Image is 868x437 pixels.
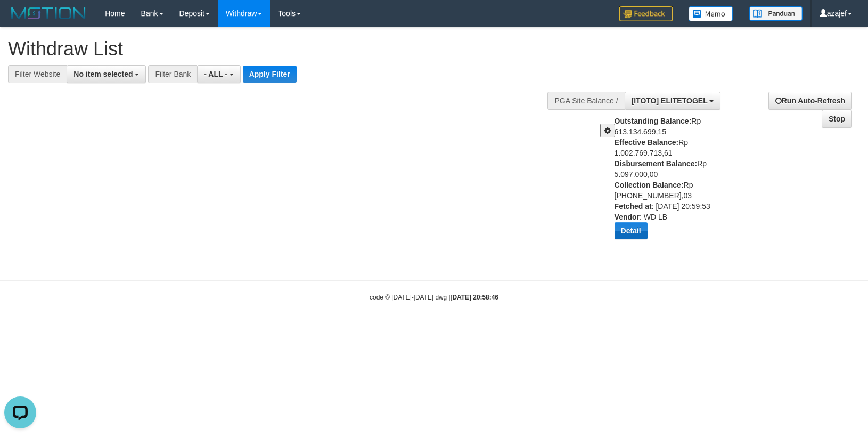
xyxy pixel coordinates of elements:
[370,294,498,301] small: code © [DATE]-[DATE] dwg |
[615,213,640,221] b: Vendor
[197,65,240,83] button: - ALL -
[451,294,498,301] strong: [DATE] 20:58:46
[625,92,721,110] button: [ITOTO] ELITETOGEL
[67,65,146,83] button: No item selected
[243,66,297,83] button: Apply Filter
[8,65,67,83] div: Filter Website
[822,110,852,128] a: Stop
[8,38,568,60] h1: Withdraw List
[148,65,197,83] div: Filter Bank
[4,4,36,36] button: Open LiveChat chat widget
[615,116,726,247] div: Rp 613.134.699,15 Rp 1.002.769.713,61 Rp 5.097.000,00 Rp [PHONE_NUMBER],03 : [DATE] 20:59:53 : WD LB
[632,96,708,105] span: [ITOTO] ELITETOGEL
[749,6,803,21] img: panduan.png
[547,92,624,110] div: PGA Site Balance /
[73,70,133,78] span: No item selected
[615,159,698,168] b: Disbursement Balance:
[204,70,227,78] span: - ALL -
[615,222,648,239] button: Detail
[689,6,733,21] img: Button%20Memo.svg
[8,5,89,21] img: MOTION_logo.png
[615,181,684,189] b: Collection Balance:
[615,202,652,211] b: Fetched at
[615,138,679,147] b: Effective Balance:
[615,117,692,125] b: Outstanding Balance:
[619,6,673,21] img: Feedback.jpg
[768,92,852,110] a: Run Auto-Refresh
